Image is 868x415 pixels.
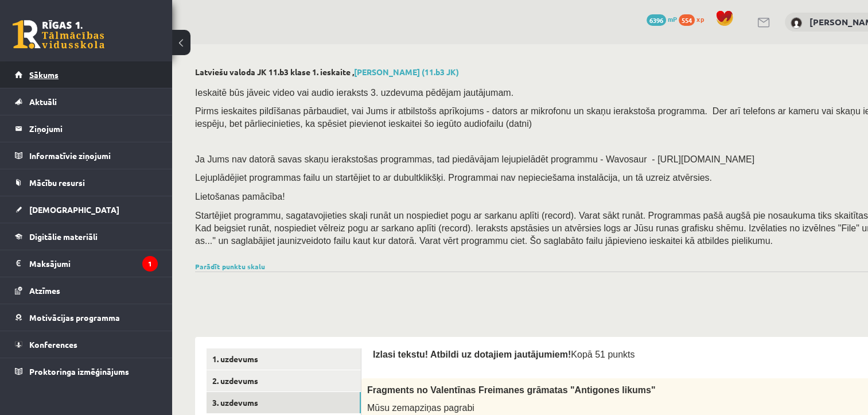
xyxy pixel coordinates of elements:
a: Digitālie materiāli [15,223,158,250]
a: 554 xp [679,14,710,24]
span: mP [668,14,677,24]
span: Proktoringa izmēģinājums [29,366,129,377]
span: Ieskaitē būs jāveic video vai audio ieraksts 3. uzdevuma pēdējam jautājumam. [195,88,513,98]
span: Mācību resursi [29,177,85,188]
legend: Informatīvie ziņojumi [29,142,158,169]
a: [DEMOGRAPHIC_DATA] [15,196,158,223]
span: Izlasi tekstu! Atbildi uz dotajiem jautājumiem! [373,350,571,359]
legend: Maksājumi [29,250,158,277]
a: 1. uzdevums [207,348,361,370]
span: Mūsu zemapziņas pagrabi [367,403,474,413]
a: Proktoringa izmēģinājums [15,358,158,385]
body: Editor, wiswyg-editor-user-answer-47434003951080 [11,11,591,24]
a: Motivācijas programma [15,304,158,331]
span: [DEMOGRAPHIC_DATA] [29,204,119,215]
span: Sākums [29,69,59,80]
span: Atzīmes [29,285,60,296]
a: Konferences [15,331,158,358]
span: Fragments no Valentīnas Freimanes grāmatas "Antigones likums" [367,385,655,395]
a: 6396 mP [647,14,677,24]
a: Rīgas 1. Tālmācības vidusskola [13,20,104,49]
span: Aktuāli [29,96,57,107]
span: xp [696,14,704,24]
legend: Ziņojumi [29,115,158,142]
a: Sākums [15,61,158,88]
a: [PERSON_NAME] (11.b3 JK) [354,67,459,77]
span: Digitālie materiāli [29,231,98,242]
a: Parādīt punktu skalu [195,262,265,271]
span: 6396 [647,14,666,26]
body: Editor, wiswyg-editor-user-answer-47433963850160 [11,11,591,24]
a: Aktuāli [15,88,158,115]
span: Motivācijas programma [29,312,120,323]
span: Kopā 51 punkts [571,350,635,359]
body: Editor, wiswyg-editor-user-answer-47434016322580 [11,11,591,24]
a: 2. uzdevums [207,370,361,391]
span: Konferences [29,339,77,350]
body: Editor, wiswyg-editor-user-answer-47433979570200 [11,11,591,24]
a: Maksājumi1 [15,250,158,277]
body: Editor, wiswyg-editor-user-answer-47433928994000 [11,11,591,24]
span: Lietošanas pamācība! [195,192,285,201]
body: Editor, wiswyg-editor-user-answer-47433931496120 [11,11,591,24]
span: Ja Jums nav datorā savas skaņu ierakstošas programmas, tad piedāvājam lejupielādēt programmu - Wa... [195,154,754,164]
span: Lejuplādējiet programmas failu un startējiet to ar dubultklikšķi. Programmai nav nepieciešama ins... [195,173,712,183]
a: 3. uzdevums [207,392,361,413]
img: Juris Zīle [791,17,802,29]
i: 1 [142,256,158,272]
a: Ziņojumi [15,115,158,142]
a: Mācību resursi [15,169,158,196]
a: Atzīmes [15,277,158,304]
span: 554 [679,14,695,26]
a: Informatīvie ziņojumi [15,142,158,169]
